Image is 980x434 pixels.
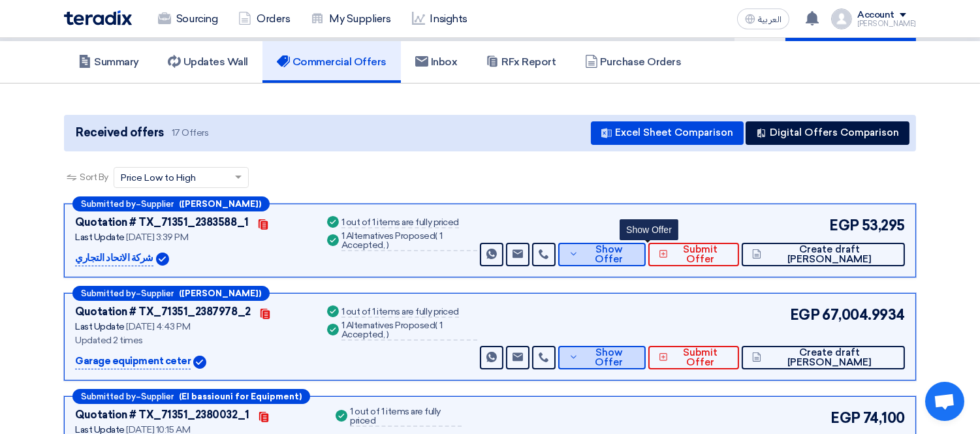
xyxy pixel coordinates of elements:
[141,392,174,401] span: Supplier
[141,289,174,298] span: Supplier
[277,55,387,69] h5: Commercial Offers
[558,243,646,266] button: Show Offer
[75,321,125,332] span: Last Update
[671,245,729,264] span: Submit Offer
[75,304,251,320] div: Quotation # TX_71351_2387978_2
[765,348,894,367] span: Create draft [PERSON_NAME]
[341,232,478,251] div: 1 Alternatives Proposed
[471,41,570,83] a: RFx Report
[81,200,136,208] span: Submitted by
[64,41,153,83] a: Summary
[341,218,459,228] div: 1 out of 1 items are fully priced
[179,200,261,208] b: ([PERSON_NAME])
[172,127,209,139] span: 17 Offers
[857,20,916,27] div: [PERSON_NAME]
[435,320,438,331] span: (
[300,5,401,33] a: My Suppliers
[558,346,646,369] button: Show Offer
[822,304,905,326] span: 67,004.9934
[857,10,894,21] div: Account
[486,55,556,69] h5: RFx Report
[228,5,300,33] a: Orders
[153,41,262,83] a: Updates Wall
[262,41,401,83] a: Commercial Offers
[72,389,310,404] div: –
[790,304,820,326] span: EGP
[746,121,909,145] button: Digital Offers Comparison
[737,8,789,29] button: العربية
[76,124,164,142] span: Received offers
[402,5,478,33] a: Insights
[81,289,136,298] span: Submitted by
[75,232,125,243] span: Last Update
[401,41,472,83] a: Inbox
[341,230,443,251] span: 1 Accepted,
[75,251,153,266] p: شركة الاتحاد التجاري
[126,232,188,243] span: [DATE] 3:39 PM
[78,55,139,69] h5: Summary
[341,307,459,318] div: 1 out of 1 items are fully priced
[341,320,443,340] span: 1 Accepted,
[72,196,270,211] div: –
[341,321,478,341] div: 1 Alternatives Proposed
[193,356,206,369] img: Verified Account
[179,392,302,401] b: (El bassiouni for Equipment)
[121,171,196,185] span: Price Low to High
[925,382,964,421] div: Open chat
[829,215,859,236] span: EGP
[742,346,905,369] button: Create draft [PERSON_NAME]
[126,321,190,332] span: [DATE] 4:43 PM
[75,215,249,230] div: Quotation # TX_71351_2383588_1
[582,348,635,367] span: Show Offer
[435,230,438,241] span: (
[387,329,389,340] span: )
[350,407,461,427] div: 1 out of 1 items are fully priced
[387,240,389,251] span: )
[148,5,228,33] a: Sourcing
[585,55,682,69] h5: Purchase Orders
[75,354,191,369] p: Garage equipment ceter
[81,392,136,401] span: Submitted by
[862,215,905,236] span: 53,295
[156,253,169,266] img: Verified Account
[64,10,132,25] img: Teradix logo
[179,289,261,298] b: (‪[PERSON_NAME]‬‏)
[742,243,905,266] button: Create draft [PERSON_NAME]
[75,407,249,423] div: Quotation # TX_71351_2380032_1
[415,55,458,69] h5: Inbox
[671,348,729,367] span: Submit Offer
[863,407,905,429] span: 74,100
[75,333,309,347] div: Updated 2 times
[571,41,696,83] a: Purchase Orders
[648,243,739,266] button: Submit Offer
[80,170,108,184] span: Sort By
[591,121,744,145] button: Excel Sheet Comparison
[758,15,782,24] span: العربية
[831,8,852,29] img: profile_test.png
[72,286,270,301] div: –
[582,245,635,264] span: Show Offer
[648,346,739,369] button: Submit Offer
[620,219,678,240] div: Show Offer
[141,200,174,208] span: Supplier
[168,55,248,69] h5: Updates Wall
[765,245,894,264] span: Create draft [PERSON_NAME]
[830,407,861,429] span: EGP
